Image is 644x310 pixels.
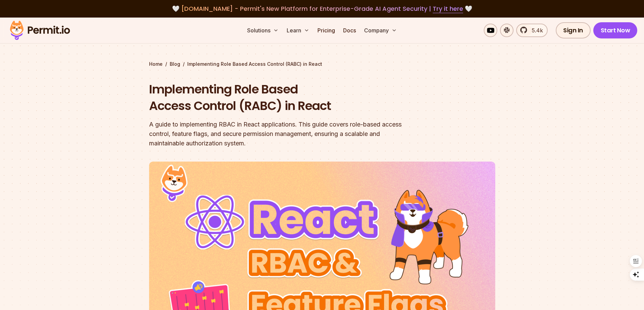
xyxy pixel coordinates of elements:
[516,24,548,37] a: 5.4k
[340,24,359,37] a: Docs
[149,61,163,67] a: Home
[361,24,400,37] button: Company
[556,22,591,38] a: Sign In
[244,24,281,37] button: Solutions
[149,120,409,148] div: A guide to implementing RBAC in React applications. This guide covers role-based access control, ...
[593,22,638,38] a: Start Now
[149,81,409,114] h1: Implementing Role Based Access Control (RABC) in React
[433,4,463,13] a: Try it here
[170,61,180,67] a: Blog
[528,26,543,34] span: 5.4k
[315,24,338,37] a: Pricing
[284,24,312,37] button: Learn
[16,4,628,13] div: 🤍 🤍
[181,4,463,13] span: [DOMAIN_NAME] - Permit's New Platform for Enterprise-Grade AI Agent Security |
[149,61,495,67] div: / /
[7,19,73,42] img: Permit logo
